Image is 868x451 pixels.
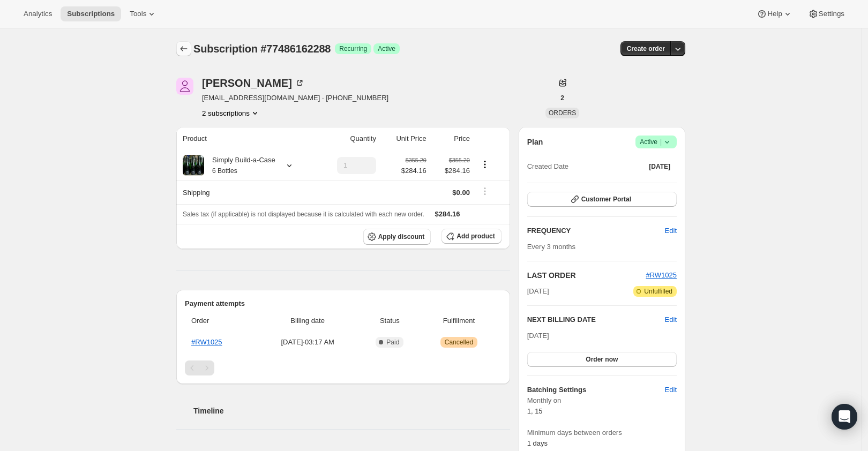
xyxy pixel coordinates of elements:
[176,127,317,151] th: Product
[665,385,677,395] span: Edit
[476,185,493,197] button: Shipping actions
[750,6,799,21] button: Help
[204,155,275,176] div: Simply Build-a-Case
[527,137,543,147] h2: Plan
[193,405,510,416] h2: Timeline
[527,161,568,172] span: Created Date
[212,167,237,175] small: 6 Bottles
[620,41,671,56] button: Create order
[185,309,256,333] th: Order
[317,127,379,151] th: Quantity
[378,44,395,53] span: Active
[527,427,677,438] span: Minimum days between orders
[185,360,502,375] nav: Pagination
[185,298,502,309] h2: Payment attempts
[802,6,851,21] button: Settings
[581,195,631,204] span: Customer Portal
[642,159,677,174] button: [DATE]
[586,355,618,364] span: Order now
[819,10,844,18] span: Settings
[433,166,470,176] span: $284.16
[24,10,52,18] span: Analytics
[17,6,58,21] button: Analytics
[191,338,222,346] a: #RW1025
[183,155,204,176] img: product img
[832,404,857,430] div: Open Intercom Messenger
[527,332,549,340] span: [DATE]
[457,232,495,240] span: Add product
[442,229,501,244] button: Add product
[202,108,260,118] button: Product actions
[363,229,431,245] button: Apply discount
[406,157,426,163] small: $355.20
[646,270,677,281] button: #RW1025
[646,271,677,279] a: #RW1025
[527,243,575,251] span: Every 3 months
[665,314,677,325] button: Edit
[476,159,493,170] button: Product actions
[527,314,665,325] h2: NEXT BILLING DATE
[183,211,424,218] span: Sales tax (if applicable) is not displayed because it is calculated with each new order.
[527,385,665,395] h6: Batching Settings
[202,93,388,103] span: [EMAIL_ADDRESS][DOMAIN_NAME] · [PHONE_NUMBER]
[259,337,357,348] span: [DATE] · 03:17 AM
[61,6,121,21] button: Subscriptions
[435,210,460,218] span: $284.16
[640,137,672,147] span: Active
[445,338,473,347] span: Cancelled
[527,225,665,236] h2: FREQUENCY
[452,189,470,197] span: $0.00
[193,43,331,55] span: Subscription #77486162288
[527,286,549,297] span: [DATE]
[554,91,571,106] button: 2
[527,407,543,415] span: 1, 15
[665,225,677,236] span: Edit
[527,395,677,406] span: Monthly on
[767,10,782,18] span: Help
[363,315,416,326] span: Status
[386,338,399,347] span: Paid
[527,192,677,207] button: Customer Portal
[423,315,495,326] span: Fulfillment
[644,287,672,296] span: Unfulfilled
[549,109,576,117] span: ORDERS
[176,78,193,95] span: null Harris
[649,162,670,171] span: [DATE]
[660,138,662,146] span: |
[560,94,564,102] span: 2
[659,222,683,239] button: Edit
[176,41,191,56] button: Subscriptions
[339,44,367,53] span: Recurring
[378,232,425,241] span: Apply discount
[527,270,646,281] h2: LAST ORDER
[659,381,683,399] button: Edit
[430,127,473,151] th: Price
[627,44,665,53] span: Create order
[123,6,163,21] button: Tools
[449,157,470,163] small: $355.20
[379,127,430,151] th: Unit Price
[527,352,677,367] button: Order now
[130,10,146,18] span: Tools
[176,181,317,204] th: Shipping
[202,78,305,88] div: [PERSON_NAME]
[259,315,357,326] span: Billing date
[527,439,548,447] span: 1 days
[401,166,426,176] span: $284.16
[67,10,115,18] span: Subscriptions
